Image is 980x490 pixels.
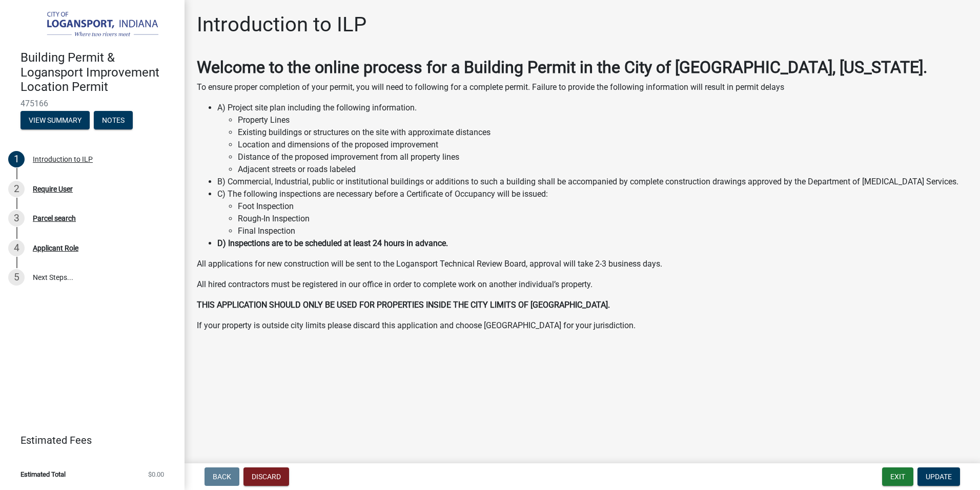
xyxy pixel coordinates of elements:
[238,126,968,139] li: Existing buildings or structures on the site with approximate distances
[882,467,913,486] button: Exit
[238,163,968,176] li: Adjacent streets or roads labeled
[21,99,164,108] span: 475166
[197,319,968,332] p: If your property is outside city limits please discard this application and choose [GEOGRAPHIC_DA...
[8,269,25,286] div: 5
[21,111,90,129] button: View Summary
[238,225,968,237] li: Final Inspection
[917,467,960,486] button: Update
[197,258,968,270] p: All applications for new construction will be sent to the Logansport Technical Review Board, appr...
[197,58,927,77] strong: Welcome to the online process for a Building Permit in the City of [GEOGRAPHIC_DATA], [US_STATE].
[21,50,176,95] h4: Building Permit & Logansport Improvement Location Permit
[205,467,239,486] button: Back
[197,81,968,93] p: To ensure proper completion of your permit, you will need to following for a complete permit. Fai...
[8,151,25,167] div: 1
[238,151,968,163] li: Distance of the proposed improvement from all property lines
[33,185,73,193] div: Require User
[8,210,25,227] div: 3
[238,213,968,225] li: Rough-In Inspection
[217,102,968,176] li: A) Project site plan including the following information.
[94,117,133,125] wm-modal-confirm: Notes
[33,156,93,163] div: Introduction to ILP
[8,181,25,197] div: 2
[21,117,90,125] wm-modal-confirm: Summary
[217,238,448,248] strong: D) Inspections are to be scheduled at least 24 hours in advance.
[238,139,968,151] li: Location and dimensions of the proposed improvement
[197,278,968,291] p: All hired contractors must be registered in our office in order to complete work on another indiv...
[213,473,231,481] span: Back
[217,176,968,188] li: B) Commercial, Industrial, public or institutional buildings or additions to such a building shal...
[33,215,76,222] div: Parcel search
[243,467,289,486] button: Discard
[33,244,78,252] div: Applicant Role
[8,430,168,450] a: Estimated Fees
[926,473,952,481] span: Update
[148,471,164,478] span: $0.00
[8,240,25,256] div: 4
[21,11,168,40] img: City of Logansport, Indiana
[21,471,66,478] span: Estimated Total
[197,300,610,310] strong: THIS APPLICATION SHOULD ONLY BE USED FOR PROPERTIES INSIDE THE CITY LIMITS OF [GEOGRAPHIC_DATA].
[238,200,968,213] li: Foot Inspection
[197,12,366,37] h1: Introduction to ILP
[94,111,133,129] button: Notes
[217,188,968,237] li: C) The following inspections are necessary before a Certificate of Occupancy will be issued:
[238,114,968,126] li: Property Lines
